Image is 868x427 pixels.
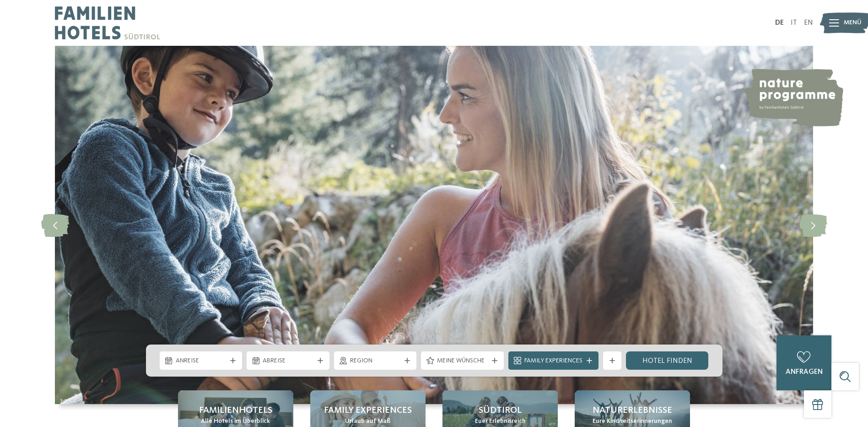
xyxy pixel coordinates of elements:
span: Meine Wünsche [437,356,488,366]
a: DE [775,19,784,27]
img: Familienhotels Südtirol: The happy family places [55,46,813,404]
span: Family Experiences [524,356,582,366]
img: nature programme by Familienhotels Südtirol [743,69,843,126]
a: IT [791,19,797,27]
a: EN [804,19,813,27]
span: anfragen [786,368,823,376]
span: Anreise [176,356,226,366]
span: Abreise [263,356,313,366]
a: anfragen [776,335,831,390]
span: Eure Kindheitserinnerungen [593,417,672,426]
a: Hotel finden [626,351,709,370]
span: Euer Erlebnisreich [475,417,526,426]
span: Familienhotels [199,404,272,417]
span: Urlaub auf Maß [345,417,390,426]
span: Alle Hotels im Überblick [201,417,270,426]
span: Menü [844,18,862,27]
span: Family Experiences [324,404,412,417]
span: Naturerlebnisse [593,404,672,417]
span: Region [350,356,401,366]
span: Südtirol [479,404,522,417]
